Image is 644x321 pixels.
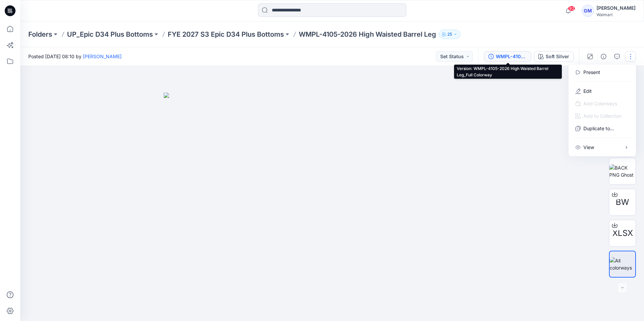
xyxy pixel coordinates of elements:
[83,53,122,59] a: [PERSON_NAME]
[612,227,633,239] span: XLSX
[28,53,122,60] span: Posted [DATE] 08:10 by
[597,4,636,12] div: [PERSON_NAME]
[496,53,527,60] div: WMPL-4105-2026 High Waisted Barrel Leg_Full Colorway
[568,6,575,11] span: 92
[439,30,460,39] button: 25
[168,30,284,39] a: FYE 2027 S3 Epic D34 Plus Bottoms
[609,164,636,178] img: BACK PNG Ghost
[447,31,452,38] p: 25
[583,69,600,76] a: Present
[67,30,153,39] a: UP_Epic D34 Plus Bottoms
[610,257,635,271] img: All colorways
[597,12,636,17] div: Walmart
[582,5,594,17] div: GM
[583,87,592,95] a: Edit
[534,51,574,62] button: Soft Silver
[164,93,501,321] img: eyJhbGciOiJIUzI1NiIsImtpZCI6IjAiLCJzbHQiOiJzZXMiLCJ0eXAiOiJKV1QifQ.eyJkYXRhIjp7InR5cGUiOiJzdG9yYW...
[28,30,52,39] a: Folders
[598,51,609,62] button: Details
[583,125,614,132] p: Duplicate to...
[299,30,436,39] p: WMPL-4105-2026 High Waisted Barrel Leg
[546,53,569,60] div: Soft Silver
[616,196,629,208] span: BW
[583,144,594,151] p: View
[484,51,531,62] button: WMPL-4105-2026 High Waisted Barrel Leg_Full Colorway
